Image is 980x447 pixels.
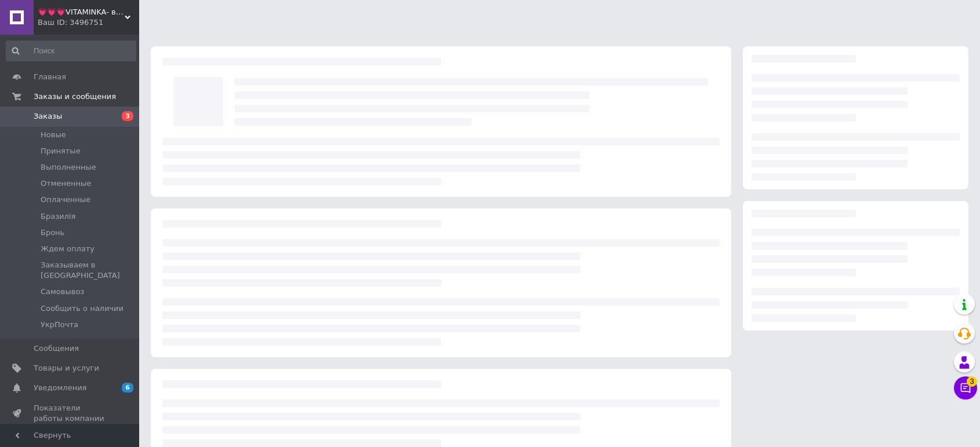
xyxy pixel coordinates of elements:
[34,91,116,102] span: Заказы и сообщения
[122,111,133,121] span: 3
[954,376,977,400] button: Чат с покупателем3
[34,383,86,393] span: Уведомления
[34,111,62,122] span: Заказы
[34,343,79,354] span: Сообщения
[41,228,64,238] span: Бронь
[38,7,125,17] span: 💗💗💗VITAMINKA- витамины из США
[41,195,90,205] span: Оплаченные
[41,244,95,254] span: Ждем оплату
[38,17,139,28] div: Ваш ID: 3496751
[41,260,135,281] span: Заказываем в [GEOGRAPHIC_DATA]
[41,130,66,140] span: Новые
[967,373,977,384] span: 3
[34,403,107,424] span: Показатели работы компании
[41,287,84,297] span: Самовывоз
[41,162,96,173] span: Выполненные
[41,211,75,222] span: Бразилія
[34,363,99,373] span: Товары и услуги
[122,383,133,393] span: 6
[41,320,78,330] span: УкрПочта
[41,178,91,189] span: Отмененные
[6,41,136,61] input: Поиск
[41,303,124,314] span: Сообщить о наличии
[34,72,66,82] span: Главная
[41,146,81,156] span: Принятые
